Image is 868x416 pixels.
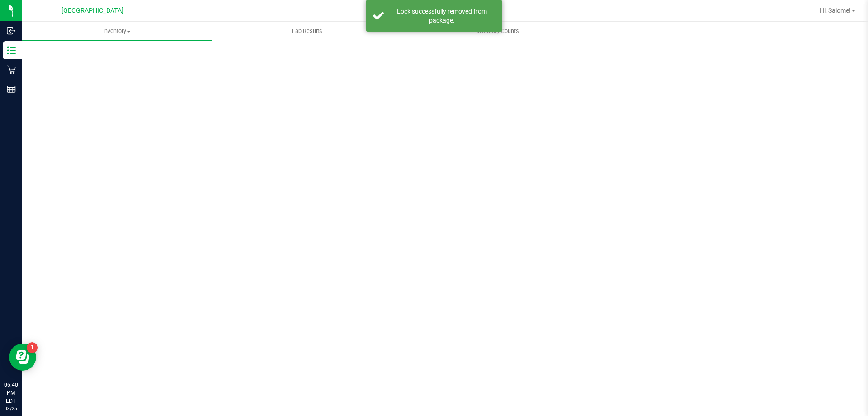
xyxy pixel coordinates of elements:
[389,7,495,25] div: Lock successfully removed from package.
[61,7,123,14] span: [GEOGRAPHIC_DATA]
[280,27,335,35] span: Lab Results
[9,344,36,371] iframe: Resource center
[7,65,16,74] inline-svg: Retail
[22,27,212,35] span: Inventory
[4,405,18,412] p: 08/25
[212,22,402,41] a: Lab Results
[7,46,16,55] inline-svg: Inventory
[22,22,212,41] a: Inventory
[7,85,16,94] inline-svg: Reports
[27,342,38,353] iframe: Resource center unread badge
[820,7,851,14] span: Hi, Salome!
[4,381,18,405] p: 06:40 PM EDT
[7,26,16,35] inline-svg: Inbound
